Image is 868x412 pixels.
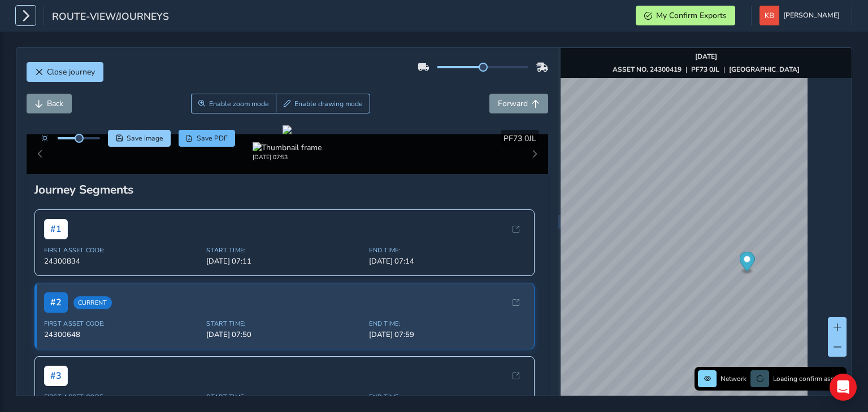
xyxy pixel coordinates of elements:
img: Thumbnail frame [253,142,322,153]
span: Start Time: [206,246,362,255]
button: Back [27,94,72,113]
span: Enable drawing mode [294,99,363,108]
span: Loading confirm assets [773,374,843,383]
button: Close journey [27,62,103,82]
span: # 3 [44,366,68,386]
button: My Confirm Exports [636,6,735,25]
strong: PF73 0JL [691,65,719,74]
span: Start Time: [206,319,362,328]
span: First Asset Code: [44,393,200,401]
span: PF73 0JL [504,133,536,144]
div: Journey Segments [34,182,541,198]
button: [PERSON_NAME] [759,6,844,25]
span: [DATE] 07:50 [206,330,362,340]
span: Current [73,296,112,309]
span: [DATE] 07:59 [369,330,525,340]
strong: [GEOGRAPHIC_DATA] [729,65,800,74]
span: My Confirm Exports [656,10,727,21]
img: diamond-layout [759,6,779,25]
strong: [DATE] [695,52,717,61]
button: Draw [276,94,370,113]
span: route-view/journeys [52,10,169,25]
span: Back [47,98,63,109]
button: PDF [179,130,236,147]
button: Zoom [191,94,276,113]
span: First Asset Code: [44,246,200,255]
span: 24300648 [44,330,200,340]
span: Forward [498,98,528,109]
strong: ASSET NO. 24300419 [613,65,682,74]
span: Network [721,374,747,383]
div: Map marker [739,252,754,275]
span: [DATE] 07:14 [369,256,525,266]
div: Open Intercom Messenger [830,374,857,401]
span: [DATE] 07:11 [206,256,362,266]
span: Save image [127,134,163,143]
span: End Time: [369,246,525,255]
span: End Time: [369,319,525,328]
span: # 2 [44,292,68,313]
span: Save PDF [197,134,228,143]
span: End Time: [369,393,525,401]
span: # 1 [44,219,68,239]
span: [PERSON_NAME] [783,6,840,25]
span: Start Time: [206,393,362,401]
div: [DATE] 07:53 [253,153,322,161]
span: First Asset Code: [44,319,200,328]
span: Enable zoom mode [209,99,269,108]
button: Save [108,130,171,147]
span: 24300834 [44,256,200,266]
div: | | [613,65,800,74]
span: Close journey [47,67,95,77]
button: Forward [489,94,548,113]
